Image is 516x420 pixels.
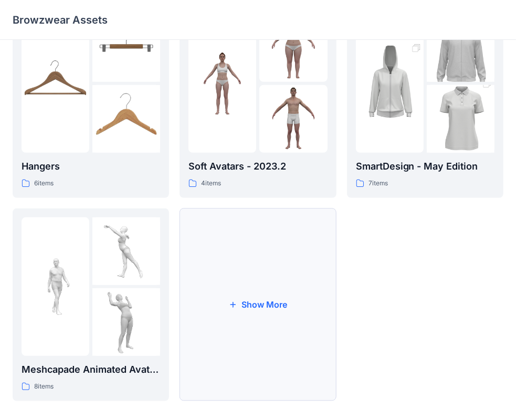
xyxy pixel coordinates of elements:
a: folder 1folder 2folder 3Soft Avatars - 2023.24items [180,5,336,198]
img: folder 3 [92,85,160,153]
img: folder 1 [356,33,424,134]
img: folder 3 [427,68,494,170]
button: Show More [180,208,336,401]
p: 4 items [201,178,221,189]
p: 8 items [34,381,54,392]
img: folder 1 [22,49,89,117]
img: folder 3 [259,85,327,153]
img: folder 2 [259,14,327,82]
img: folder 3 [92,288,160,356]
p: 7 items [368,178,388,189]
a: folder 1folder 2folder 3SmartDesign - May Edition7items [347,5,503,198]
p: Hangers [22,159,160,174]
p: Browzwear Assets [13,13,108,27]
img: folder 2 [92,217,160,285]
a: folder 1folder 2folder 3Meshcapade Animated Avatars8items [13,208,169,401]
img: folder 1 [188,49,256,117]
p: SmartDesign - May Edition [356,159,494,174]
img: folder 1 [22,253,89,320]
a: folder 1folder 2folder 3Hangers6items [13,5,169,198]
p: Soft Avatars - 2023.2 [188,159,327,174]
p: Meshcapade Animated Avatars [22,362,160,377]
p: 6 items [34,178,54,189]
img: folder 2 [92,14,160,82]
